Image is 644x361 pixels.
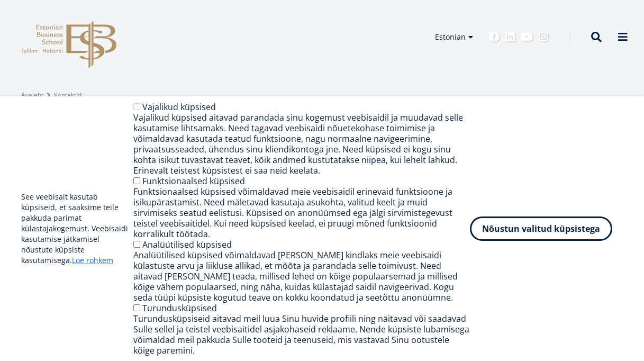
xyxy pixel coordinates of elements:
a: Avaleht [21,90,43,101]
label: Analüütilised küpsised [142,239,232,250]
a: Loe rohkem [72,255,113,266]
div: Funktsionaalsed küpsised võimaldavad meie veebisaidil erinevaid funktsioone ja isikupärastamist. ... [133,186,470,239]
a: Facebook [489,32,500,42]
div: Turundusküpsiseid aitavad meil luua Sinu huvide profiili ning näitavad või saadavad Sulle sellel ... [133,313,470,356]
a: Kontaktid [54,90,81,101]
div: Vajalikud küpsised aitavad parandada sinu kogemust veebisaidil ja muudavad selle kasutamise lihts... [133,112,470,176]
button: Nõustun valitud küpsistega [470,216,612,241]
a: Youtube [521,32,533,42]
div: Analüütilised küpsised võimaldavad [PERSON_NAME] kindlaks meie veebisaidi külastuste arvu ja liik... [133,250,470,303]
label: Turundusküpsised [142,302,217,314]
a: Linkedin [505,32,515,42]
p: See veebisait kasutab küpsiseid, et saaksime teile pakkuda parimat külastajakogemust. Veebisaidi ... [21,192,133,266]
label: Funktsionaalsed küpsised [142,175,245,187]
label: Vajalikud küpsised [142,101,216,113]
a: Instagram [538,32,549,42]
